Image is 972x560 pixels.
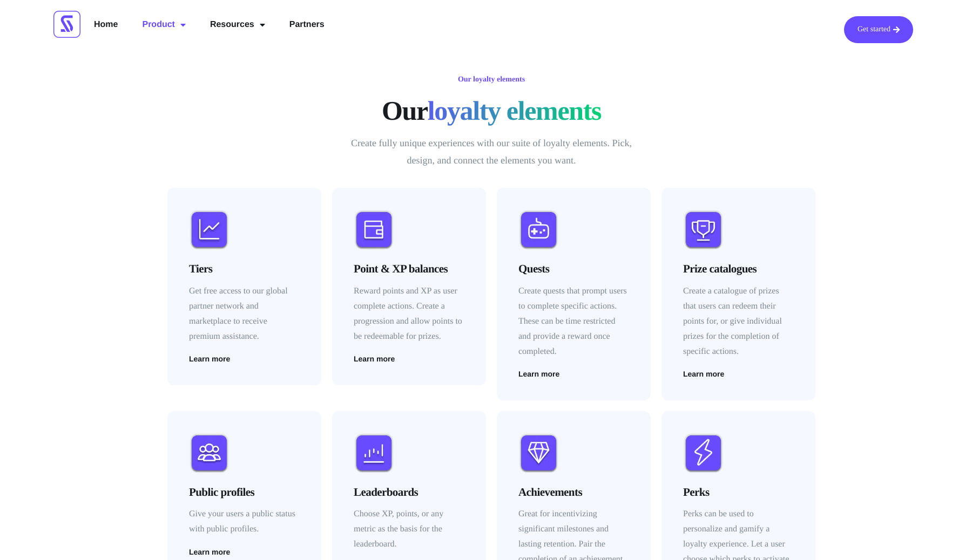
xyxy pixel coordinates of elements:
[354,261,464,277] h4: Point & XP balances
[428,94,601,127] span: loyalty elements
[202,16,273,33] a: Resources
[189,548,230,556] a: Learn more
[354,484,464,500] h4: Leaderboards
[683,209,724,250] img: Loyalty elements - prize catalogue icon
[189,433,230,473] img: Loyalty elements - public profiles icon
[518,370,559,378] a: Learn more
[86,16,333,33] nav: Menu
[189,284,300,344] p: Get free access to our global partner network and marketplace to receive premium assistance.
[170,94,813,127] h1: Our
[858,26,890,33] span: Get started
[189,209,230,250] img: Loyalty elements - tiers icon
[453,73,530,87] h6: Our loyalty elements
[189,261,300,277] h4: Tiers
[683,370,724,378] a: Learn more
[518,209,559,250] img: Loyalty elements - quest icon
[683,284,794,359] p: Create a catalogue of prizes that users can redeem their points for, or give individual prizes fo...
[683,433,724,473] img: Loyalty elements - perk icon
[53,11,80,38] img: Scrimmage Square Icon Logo
[844,16,913,43] a: Get started
[189,507,300,537] p: Give your users a public status with public profiles.
[354,209,394,250] img: Loyalty elements - point and experience balances icon
[518,433,559,473] img: Loyalty elements - achievement icon
[683,484,794,500] h4: Perks
[189,484,300,500] h4: Public profiles
[354,284,464,344] p: Reward points and XP as user complete actions. Create a progression and allow points to be redeem...
[518,484,629,500] h4: Achievements
[86,16,126,33] a: Home
[354,507,464,552] p: Choose XP, points, or any metric as the basis for the leaderboard.
[351,135,632,169] p: Create fully unique experiences with our suite of loyalty elements. Pick, design, and connect the...
[518,261,629,277] h4: Quests
[134,16,193,33] a: Product
[281,16,333,33] a: Partners
[683,261,794,277] h4: Prize catalogues
[518,284,629,359] p: Create quests that prompt users to complete specific actions. These can be time restricted and pr...
[189,355,230,363] a: Learn more
[354,355,395,363] a: Learn more
[354,433,394,473] img: Loyalty elements - leaderboard icon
